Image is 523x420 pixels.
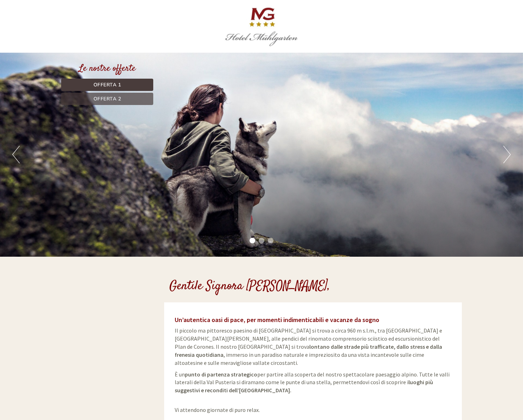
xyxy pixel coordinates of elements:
div: Le nostre offerte [61,62,153,75]
h1: Gentile Signora [PERSON_NAME], [169,280,330,294]
span: Offerta 2 [93,96,121,102]
span: È un per partire alla scoperta del nostro spettacolare paesaggio alpino. Tutte le valli laterali ... [175,371,450,394]
strong: lontano dalle strade più trafficate, dallo stress e dalla frenesia quotidiana [175,343,442,358]
strong: punto di partenza strategico [185,371,257,378]
span: Il piccolo ma pittoresco paesino di [GEOGRAPHIC_DATA] si trova a circa 960 m s.l.m., tra [GEOGRAP... [175,327,442,366]
span: Offerta 1 [93,81,121,88]
span: Vi attendono giornate di puro relax. [175,398,260,413]
button: Previous [12,146,20,163]
span: Un’autentica oasi di pace, per momenti indimenticabili e vacanze da sogno [175,316,379,324]
button: Next [503,146,511,163]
